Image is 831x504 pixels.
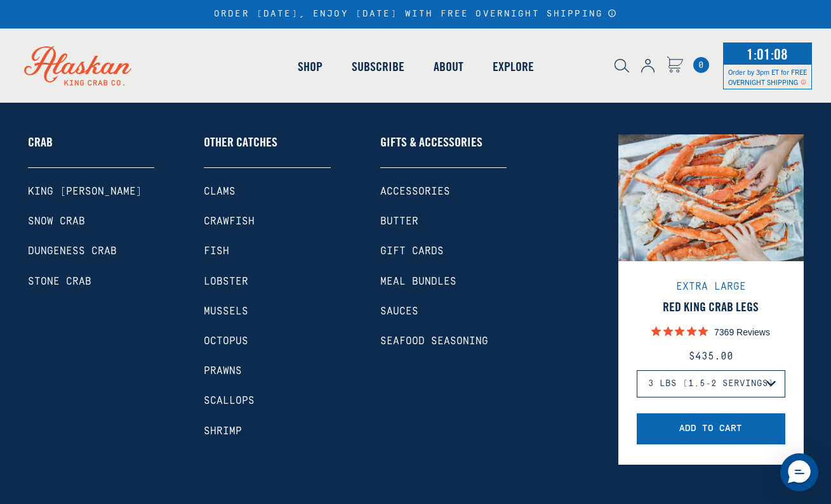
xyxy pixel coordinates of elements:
[478,30,548,103] a: Explore
[637,370,785,397] select: Red King Crab Legs Select
[28,216,155,228] a: Snow Crab
[380,216,507,228] a: Butter
[380,306,507,318] a: Sauces
[204,216,331,228] a: Crawfish
[28,134,155,168] a: Crab
[679,423,742,434] span: Add to Cart
[637,299,785,314] a: Red King Crab Legs
[743,41,791,67] span: 1:01:08
[714,325,770,338] p: 7369 Reviews
[380,335,507,347] a: Seafood Seasoning
[637,322,785,340] a: 7369 Reviews
[204,365,331,377] a: Prawns
[204,276,331,288] a: Lobster
[780,453,818,491] div: Messenger Dummy Widget
[337,30,419,103] a: Subscribe
[693,57,709,73] span: 0
[618,106,804,291] img: Red King Crab Legs
[214,9,617,20] div: ORDER [DATE], ENJOY [DATE] WITH FREE OVERNIGHT SHIPPING
[608,9,617,18] a: Announcement Bar Modal
[419,30,478,103] a: About
[380,276,507,288] a: Meal Bundles
[689,351,733,362] span: $435.00
[651,322,708,340] span: 4.9 out of 5 stars rating in total 7369 reviews.
[204,425,331,437] a: Shrimp
[204,306,331,318] a: Mussels
[204,186,331,198] a: Clams
[380,186,507,198] a: Accessories
[204,395,331,407] a: Scallops
[380,134,507,168] a: Gifts & Accessories
[380,245,507,257] a: Gift Cards
[283,30,337,103] a: Shop
[676,281,746,292] span: Extra Large
[693,57,709,73] a: Cart
[728,67,807,86] span: Order by 3pm ET for FREE OVERNIGHT SHIPPING
[204,134,331,168] a: Other Catches
[6,29,149,103] img: Alaskan King Crab Co. logo
[615,59,629,73] img: search
[204,335,331,347] a: Octopus
[801,77,806,86] span: Shipping Notice Icon
[204,245,331,257] a: Fish
[28,276,155,288] a: Stone Crab
[641,59,655,73] img: account
[667,56,683,75] a: Cart
[637,413,785,444] button: Add to Cart
[28,245,155,257] a: Dungeness Crab
[28,186,155,198] a: King [PERSON_NAME]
